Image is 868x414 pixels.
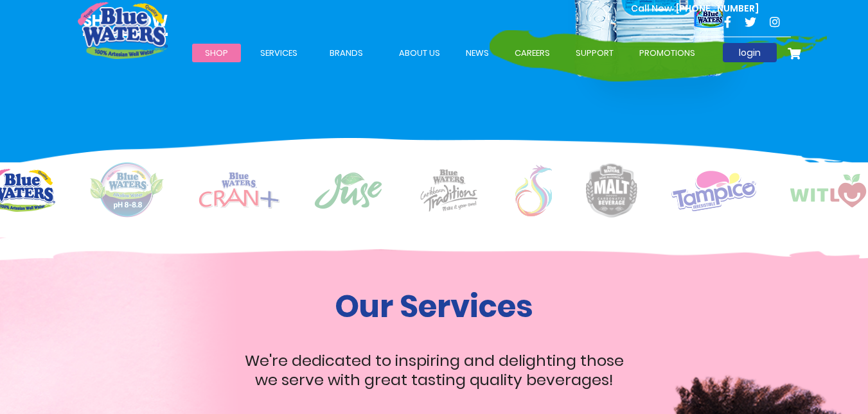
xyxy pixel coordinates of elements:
a: careers [502,44,563,62]
span: Services [260,47,297,59]
a: login [723,43,777,62]
h1: Our Services [232,288,637,325]
a: Shop [192,44,241,62]
a: Brands [317,44,376,62]
img: logo [671,169,756,211]
img: logo [89,162,164,218]
img: logo [417,168,481,212]
img: logo [314,171,383,210]
a: about us [386,44,453,62]
img: logo [586,163,637,218]
a: support [563,44,626,62]
p: We're dedicated to inspiring and delighting those we serve with great tasting quality beverages! [232,351,637,390]
span: Brands [330,47,363,59]
p: [PHONE_NUMBER] [631,2,759,15]
span: Shop [205,47,228,59]
a: store logo [78,2,168,58]
a: Services [247,44,310,62]
img: logo [199,172,279,209]
span: Call Now : [631,2,676,15]
a: News [453,44,502,62]
img: logo [515,165,552,216]
a: Promotions [626,44,708,62]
